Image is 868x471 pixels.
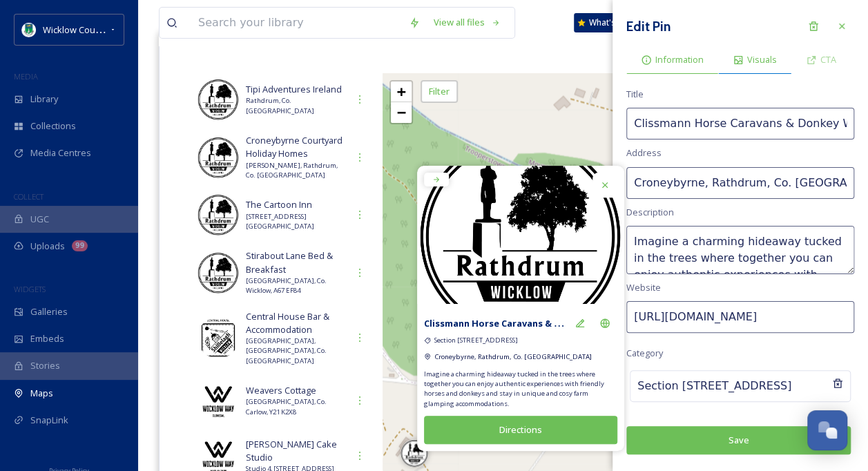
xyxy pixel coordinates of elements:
[626,347,663,360] span: Category
[197,252,239,294] img: 86f5d230-3120-4b12-b930-00f1ff1930ad.jpg
[246,198,347,211] span: The Cartoon Inn
[197,317,239,358] img: 28b96bfb-7a8e-4ad2-9277-9b7407bfb635.jpg
[22,23,36,37] img: download%20(9).png
[246,384,347,397] span: Weavers Cottage
[626,108,854,140] input: My Attraction
[246,212,347,232] span: [STREET_ADDRESS] [GEOGRAPHIC_DATA]
[427,9,508,36] a: View all files
[14,71,38,81] span: MEDIA
[30,146,91,160] span: Media Centres
[30,93,58,106] span: Library
[30,305,68,318] span: Galleries
[246,276,347,296] span: [GEOGRAPHIC_DATA], Co. Wicklow, A67 EF84
[30,414,68,427] span: SnapLink
[30,332,64,345] span: Embeds
[655,53,704,66] span: Information
[807,410,847,450] button: Open Chat
[434,336,518,345] span: Section [STREET_ADDRESS]
[626,146,662,160] span: Address
[391,81,412,102] a: Zoom in
[30,240,65,253] span: Uploads
[246,96,347,116] span: Rathdrum, Co. [GEOGRAPHIC_DATA]
[30,119,76,133] span: Collections
[421,80,458,103] div: Filter
[246,249,347,276] span: Stirabout Lane Bed & Breakfast
[14,191,44,202] span: COLLECT
[630,370,851,402] div: Section [STREET_ADDRESS]
[820,53,836,66] span: CTA
[30,387,53,400] span: Maps
[391,102,412,123] a: Zoom out
[626,206,674,219] span: Description
[197,194,239,236] img: 86f5d230-3120-4b12-b930-00f1ff1930ad.jpg
[246,336,347,366] span: [GEOGRAPHIC_DATA], [GEOGRAPHIC_DATA], Co. [GEOGRAPHIC_DATA]
[246,310,347,336] span: Central House Bar & Accommodation
[434,349,592,363] a: Croneybyrne, Rathdrum, Co. [GEOGRAPHIC_DATA]
[626,301,854,333] input: https://snapsea.io
[197,380,239,421] img: fc37c0bb-1545-4dbb-b640-dd8926502d0c.jpg
[626,226,854,274] textarea: Imagine a charming hideaway tucked in the trees where together you can enjoy authentic experience...
[43,23,140,36] span: Wicklow County Council
[397,83,406,100] span: +
[626,426,851,454] button: Save
[397,104,406,121] span: −
[197,137,239,178] img: 86f5d230-3120-4b12-b930-00f1ff1930ad.jpg
[30,213,49,226] span: UGC
[574,13,643,32] a: What's New
[72,240,88,251] div: 99
[417,166,624,304] img: WCT%20STamps%20%5B2021%5D%20v32B%20%28Jan%202021%20FINAL-%20OUTLINED%29-13.jpg
[626,281,661,294] span: Website
[424,369,617,410] span: Imagine a charming hideaway tucked in the trees where together you can enjoy authentic experience...
[434,352,592,361] span: Croneybyrne, Rathdrum, Co. [GEOGRAPHIC_DATA]
[14,284,46,294] span: WIDGETS
[424,416,617,444] button: Directions
[246,438,347,464] span: [PERSON_NAME] Cake Studio
[747,53,777,66] span: Visuals
[246,83,347,96] span: Tipi Adventures Ireland
[191,8,402,38] input: Search your library
[246,134,347,160] span: Croneybyrne Courtyard Holiday Homes
[626,88,644,101] span: Title
[626,17,671,37] h3: Edit Pin
[246,161,347,181] span: [PERSON_NAME], Rathdrum, Co. [GEOGRAPHIC_DATA]
[197,79,239,120] img: 86f5d230-3120-4b12-b930-00f1ff1930ad.jpg
[246,397,347,417] span: [GEOGRAPHIC_DATA], Co. Carlow, Y21 K2X8
[626,167,854,199] input: 1 Quality Court
[30,359,60,372] span: Stories
[424,316,669,329] strong: Clissmann Horse Caravans & Donkey Walking Holidays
